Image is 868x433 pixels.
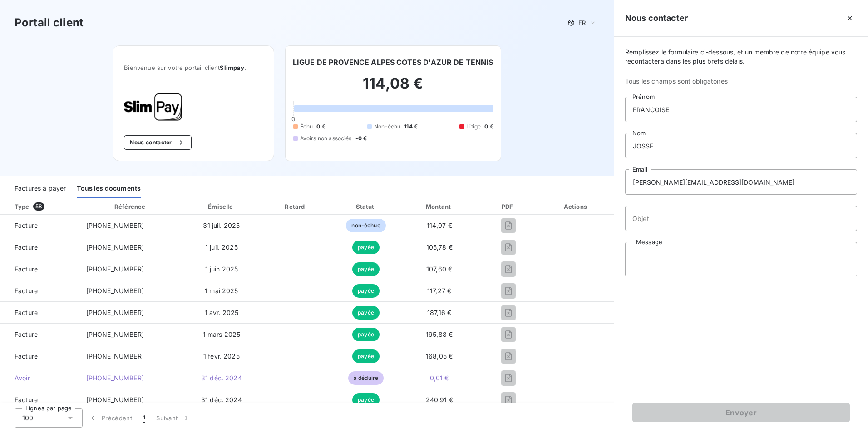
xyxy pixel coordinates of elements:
[7,374,72,383] span: Avoir
[201,374,242,382] span: 31 déc. 2024
[7,395,72,404] span: Facture
[352,328,380,341] span: payée
[625,97,857,122] input: placeholder
[352,284,380,298] span: payée
[86,243,144,251] span: [PHONE_NUMBER]
[22,413,33,423] span: 100
[625,48,857,66] span: Remplissez le formulaire ci-dessous, et un membre de notre équipe vous recontactera dans les plus...
[316,123,325,131] span: 0 €
[86,309,144,316] span: [PHONE_NUMBER]
[86,221,144,229] span: [PHONE_NUMBER]
[143,413,145,423] span: 1
[426,352,453,360] span: 168,05 €
[7,352,72,361] span: Facture
[15,15,84,31] h3: Portail client
[426,330,453,338] span: 195,88 €
[86,374,144,382] span: [PHONE_NUMBER]
[220,64,244,71] span: Slimpay
[124,64,262,71] span: Bienvenue sur votre portail client .
[348,371,384,385] span: à déduire
[466,123,481,131] span: Litige
[203,221,240,229] span: 31 juil. 2025
[205,309,239,316] span: 1 avr. 2025
[632,403,850,422] button: Envoyer
[124,135,191,150] button: Nous contacter
[86,352,144,360] span: [PHONE_NUMBER]
[352,262,380,276] span: payée
[201,396,242,403] span: 31 déc. 2024
[151,408,197,428] button: Suivant
[291,115,295,123] span: 0
[138,408,151,428] button: 1
[7,330,72,339] span: Facture
[293,74,493,102] h2: 114,08 €
[185,202,258,211] div: Émise le
[205,265,238,273] span: 1 juin 2025
[578,19,586,26] span: FR
[625,77,857,86] span: Tous les champs sont obligatoires
[403,202,476,211] div: Montant
[352,241,380,254] span: payée
[7,265,72,274] span: Facture
[262,202,330,211] div: Retard
[625,133,857,158] input: placeholder
[352,306,380,320] span: payée
[33,202,44,211] span: 58
[86,265,144,273] span: [PHONE_NUMBER]
[203,330,241,338] span: 1 mars 2025
[427,221,452,229] span: 114,07 €
[355,134,367,143] span: -0 €
[352,349,380,363] span: payée
[86,287,144,295] span: [PHONE_NUMBER]
[7,308,72,317] span: Facture
[86,330,144,338] span: [PHONE_NUMBER]
[427,309,451,316] span: 187,16 €
[7,286,72,295] span: Facture
[124,93,182,121] img: Company logo
[480,202,537,211] div: PDF
[404,123,418,131] span: 114 €
[625,206,857,231] input: placeholder
[293,57,493,68] h6: LIGUE DE PROVENCE ALPES COTES D'AZUR DE TENNIS
[625,12,688,25] h5: Nous contacter
[352,393,380,407] span: payée
[77,179,141,198] div: Tous les documents
[7,243,72,252] span: Facture
[300,123,313,131] span: Échu
[83,408,138,428] button: Précédent
[7,221,72,230] span: Facture
[9,202,77,211] div: Type
[541,202,612,211] div: Actions
[427,287,451,295] span: 117,27 €
[15,179,66,198] div: Factures à payer
[346,219,385,232] span: non-échue
[114,203,145,210] div: Référence
[205,287,238,295] span: 1 mai 2025
[625,169,857,195] input: placeholder
[374,123,400,131] span: Non-échu
[426,243,453,251] span: 105,78 €
[86,396,144,403] span: [PHONE_NUMBER]
[430,374,449,382] span: 0,01 €
[426,396,453,403] span: 240,91 €
[484,123,493,131] span: 0 €
[203,352,240,360] span: 1 févr. 2025
[300,134,352,143] span: Avoirs non associés
[333,202,399,211] div: Statut
[205,243,238,251] span: 1 juil. 2025
[426,265,452,273] span: 107,60 €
